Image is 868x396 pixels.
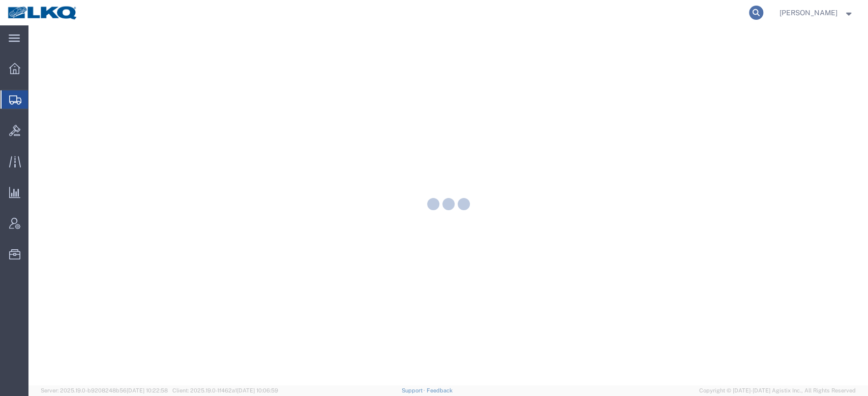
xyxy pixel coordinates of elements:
[172,387,278,393] span: Client: 2025.19.0-1f462a1
[427,387,453,393] a: Feedback
[237,387,278,393] span: [DATE] 10:06:59
[7,5,78,20] img: logo
[779,7,854,19] button: [PERSON_NAME]
[41,387,168,393] span: Server: 2025.19.0-b9208248b56
[127,387,168,393] span: [DATE] 10:22:58
[780,7,837,18] span: Nick Marzano
[401,387,427,393] a: Support
[699,386,856,395] span: Copyright © [DATE]-[DATE] Agistix Inc., All Rights Reserved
